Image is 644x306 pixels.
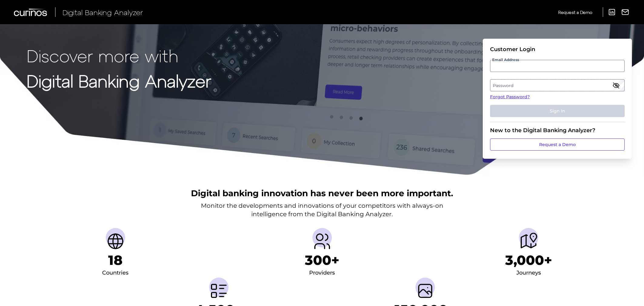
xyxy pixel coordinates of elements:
span: Digital Banking Analyzer [62,8,143,17]
h1: 300+ [305,252,339,268]
img: Screenshots [415,281,435,301]
div: Journeys [516,268,541,278]
img: Providers [312,232,332,251]
p: Discover more with [27,46,211,65]
h1: 3,000+ [505,252,552,268]
div: Countries [102,268,128,278]
span: Request a Demo [558,10,592,15]
div: Customer Login [490,46,625,53]
a: Forgot Password? [490,94,625,100]
strong: Digital Banking Analyzer [27,70,211,91]
img: Curinos [14,8,48,16]
img: Metrics [209,281,229,301]
a: Request a Demo [558,7,592,17]
img: Journeys [519,232,538,251]
p: Monitor the developments and innovations of your competitors with always-on intelligence from the... [201,201,443,218]
button: Sign In [490,105,625,117]
img: Countries [106,232,125,251]
span: Email Address [492,57,520,62]
h2: Digital banking innovation has never been more important. [191,187,453,199]
h1: 18 [108,252,122,268]
div: Providers [309,268,335,278]
div: New to the Digital Banking Analyzer? [490,127,625,134]
a: Request a Demo [490,138,625,151]
label: Password [490,80,624,91]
